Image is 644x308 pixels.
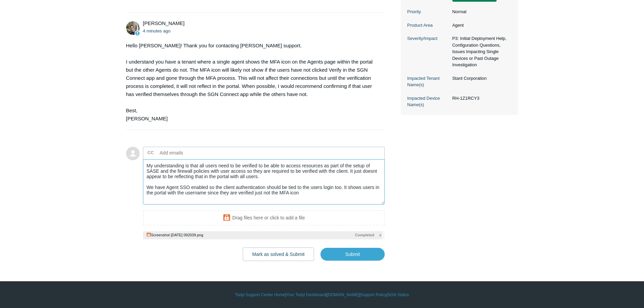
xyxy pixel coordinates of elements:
[379,232,381,238] span: x
[407,75,449,88] dt: Impacted Tenant Name(s)
[147,148,154,158] label: CC
[243,247,314,261] button: Mark as solved & Submit
[360,292,386,298] a: Support Policy
[126,42,378,123] div: Hello [PERSON_NAME]! Thank you for contacting [PERSON_NAME] support. I understand you have a tena...
[320,248,385,261] input: Submit
[407,22,449,29] dt: Product Area
[449,95,511,102] dd: RH-1Z1RCY3
[157,148,230,158] input: Add emails
[407,8,449,15] dt: Priority
[327,292,359,298] a: [DOMAIN_NAME]
[126,292,518,298] div: | | | |
[449,35,511,68] dd: P3: Initial Deployment Help, Configuration Questions, Issues Impacting Single Devices or Past Out...
[143,20,185,26] span: Michael Tjader
[407,35,449,42] dt: Severity/Impact
[449,8,511,15] dd: Normal
[143,159,385,205] textarea: Add your reply
[388,292,409,298] a: SGN Status
[355,232,374,238] span: Completed
[449,22,511,29] dd: Agent
[449,75,511,82] dd: Stant Corporation
[407,95,449,108] dt: Impacted Device Name(s)
[286,292,326,298] a: Your Todyl Dashboard
[143,28,171,33] time: 09/30/2025, 09:14
[235,292,285,298] a: Todyl Support Center Home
